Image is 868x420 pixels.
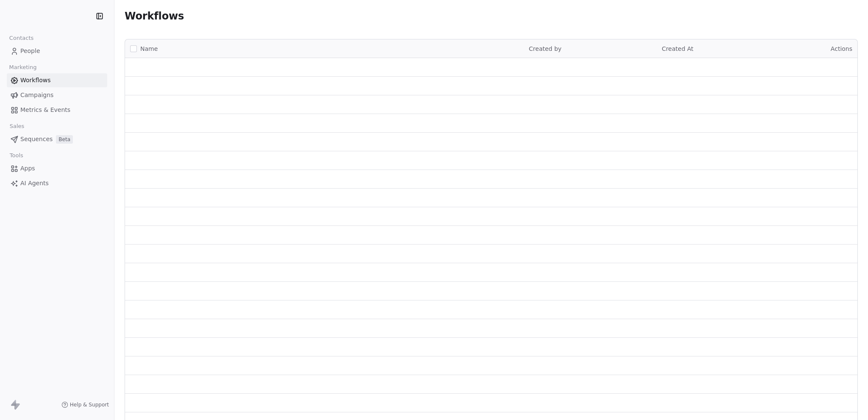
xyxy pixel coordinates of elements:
[6,61,40,74] span: Marketing
[6,149,27,162] span: Tools
[7,44,107,58] a: People
[7,73,107,87] a: Workflows
[662,45,693,52] span: Created At
[7,176,107,190] a: AI Agents
[6,32,37,45] span: Contacts
[20,135,53,144] span: Sequences
[7,88,107,102] a: Campaigns
[831,45,852,52] span: Actions
[20,47,40,56] span: People
[70,401,109,408] span: Help & Support
[56,135,73,144] span: Beta
[20,164,35,173] span: Apps
[20,179,49,188] span: AI Agents
[6,120,28,133] span: Sales
[20,106,70,114] span: Metrics & Events
[20,76,51,85] span: Workflows
[7,132,107,146] a: SequencesBeta
[7,103,107,117] a: Metrics & Events
[7,161,107,175] a: Apps
[125,10,184,22] span: Workflows
[61,401,109,408] a: Help & Support
[140,45,158,53] span: Name
[529,45,562,52] span: Created by
[20,91,53,100] span: Campaigns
